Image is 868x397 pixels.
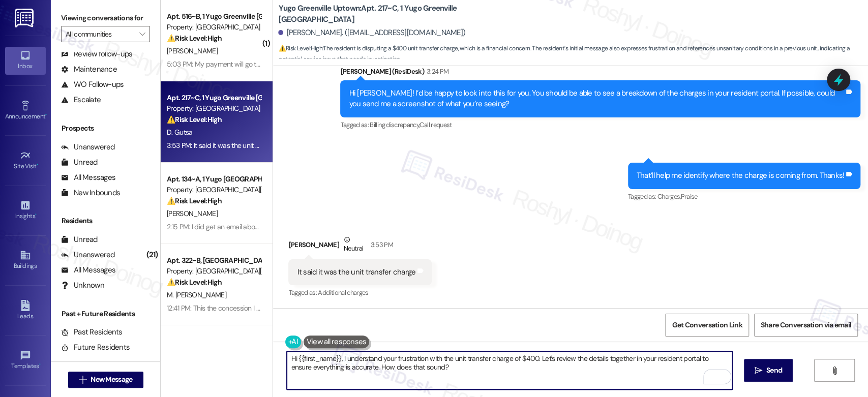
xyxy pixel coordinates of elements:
[15,9,36,27] img: ResiDesk Logo
[91,374,132,385] span: New Message
[5,347,46,374] a: Templates •
[278,27,465,38] div: [PERSON_NAME]. ([EMAIL_ADDRESS][DOMAIN_NAME])
[5,247,46,274] a: Buildings
[39,361,41,368] span: •
[45,111,47,118] span: •
[167,278,222,287] strong: ⚠️ Risk Level: High
[297,267,415,278] div: It said it was the unit transfer charge
[61,342,130,353] div: Future Residents
[754,314,858,337] button: Share Conversation via email
[61,64,117,75] div: Maintenance
[167,174,261,185] div: Apt. 134~A, 1 Yugo [GEOGRAPHIC_DATA][PERSON_NAME]
[287,351,732,389] textarea: To enrich screen reader interactions, please activate Accessibility in Grammarly extension settings
[167,59,468,69] div: 5:03 PM: My payment will go through the night of the 16th, so [DATE] night. Sorry for the inconve...
[167,141,301,150] div: 3:53 PM: It said it was the unit transfer charge
[167,128,192,137] span: D. Gutsa
[5,47,46,74] a: Inbox
[61,10,150,26] label: Viewing conversations for
[79,376,86,384] i: 
[167,103,261,114] div: Property: [GEOGRAPHIC_DATA] [GEOGRAPHIC_DATA]
[349,88,844,110] div: Hi [PERSON_NAME]! I’d be happy to look into this for you. You should be able to see a breakdown o...
[340,117,860,132] div: Tagged as:
[61,188,120,198] div: New Inbounds
[167,22,261,33] div: Property: [GEOGRAPHIC_DATA] [GEOGRAPHIC_DATA]
[657,192,681,201] span: Charges ,
[35,211,37,218] span: •
[167,266,261,277] div: Property: [GEOGRAPHIC_DATA][PERSON_NAME]
[61,234,98,245] div: Unread
[167,196,222,205] strong: ⚠️ Risk Level: High
[755,367,762,375] i: 
[665,314,749,337] button: Get Conversation Link
[5,197,46,224] a: Insights •
[61,157,98,168] div: Unread
[51,309,160,319] div: Past + Future Residents
[628,189,860,204] div: Tagged as:
[66,26,134,42] input: All communities
[61,79,124,90] div: WO Follow-ups
[167,290,226,299] span: M. [PERSON_NAME]
[637,170,844,181] div: That’ll help me identify where the charge is coming from. Thanks!
[167,11,261,22] div: Apt. 516~B, 1 Yugo Greenville [GEOGRAPHIC_DATA]
[761,320,851,330] span: Share Conversation via email
[68,372,143,388] button: New Message
[61,172,115,183] div: All Messages
[672,320,742,330] span: Get Conversation Link
[288,234,432,259] div: [PERSON_NAME]
[51,216,160,226] div: Residents
[51,123,160,134] div: Prospects
[167,303,535,313] div: 12:41 PM: This the concession I got .. And I already paid through check a few days ago .. And sup...
[5,147,46,174] a: Site Visit •
[370,120,420,129] span: Billing discrepancy ,
[167,46,218,55] span: [PERSON_NAME]
[318,288,368,297] span: Additional charges
[340,66,860,80] div: [PERSON_NAME] (ResiDesk)
[278,3,482,25] b: Yugo Greenville Uptown: Apt. 217~C, 1 Yugo Greenville [GEOGRAPHIC_DATA]
[61,49,132,59] div: Review follow-ups
[61,327,123,338] div: Past Residents
[61,250,115,260] div: Unanswered
[288,285,432,300] div: Tagged as:
[61,95,101,105] div: Escalate
[420,120,452,129] span: Call request
[167,115,222,124] strong: ⚠️ Risk Level: High
[139,30,145,38] i: 
[766,365,782,376] span: Send
[167,34,222,43] strong: ⚠️ Risk Level: High
[278,43,868,65] span: : The resident is disputing a $400 unit transfer charge, which is a financial concern. The reside...
[342,234,365,256] div: Neutral
[167,255,261,266] div: Apt. 322~B, [GEOGRAPHIC_DATA] [PERSON_NAME]
[61,265,115,276] div: All Messages
[61,142,115,152] div: Unanswered
[167,185,261,195] div: Property: [GEOGRAPHIC_DATA][PERSON_NAME]
[167,93,261,103] div: Apt. 217~C, 1 Yugo Greenville [GEOGRAPHIC_DATA]
[167,209,218,218] span: [PERSON_NAME]
[143,247,160,263] div: (21)
[368,239,393,250] div: 3:53 PM
[5,297,46,324] a: Leads
[680,192,697,201] span: Praise
[424,66,448,77] div: 3:24 PM
[744,359,793,382] button: Send
[830,367,838,375] i: 
[278,44,322,52] strong: ⚠️ Risk Level: High
[61,280,104,291] div: Unknown
[37,161,38,168] span: •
